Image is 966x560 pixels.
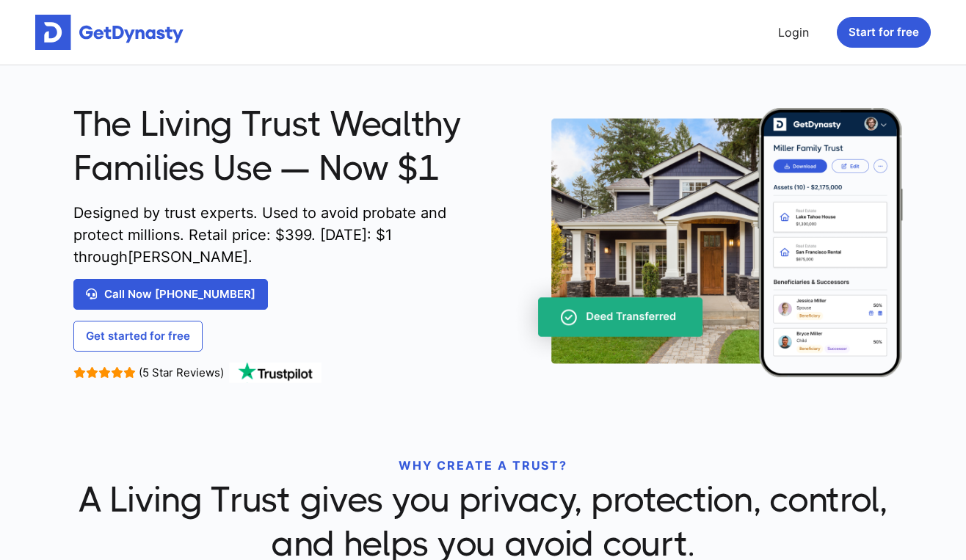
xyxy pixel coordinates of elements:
img: Get started for free with Dynasty Trust Company [35,15,184,50]
a: Call Now [PHONE_NUMBER] [73,279,268,310]
span: (5 Star Reviews) [139,366,224,379]
a: Login [772,18,815,47]
img: TrustPilot Logo [228,363,323,383]
span: Designed by trust experts. Used to avoid probate and protect millions. Retail price: $ 399 . [DAT... [73,202,499,268]
p: WHY CREATE A TRUST? [73,457,893,474]
span: The Living Trust Wealthy Families Use — Now $1 [73,102,499,191]
img: trust-on-cellphone [510,108,904,377]
a: Get started for free [73,321,203,352]
button: Start for free [837,17,931,48]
